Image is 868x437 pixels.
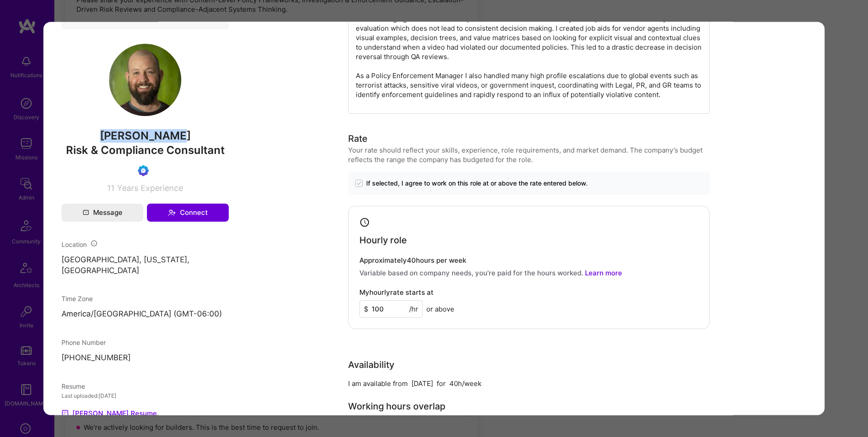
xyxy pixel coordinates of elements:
[348,400,445,413] div: Working hours overlap
[61,255,229,276] p: [GEOGRAPHIC_DATA], [US_STATE], [GEOGRAPHIC_DATA]
[458,379,481,388] div: h/week
[359,217,370,228] i: icon Clock
[449,379,458,388] div: 40
[61,409,69,417] img: Resume
[61,353,229,364] p: [PHONE_NUMBER]
[366,179,588,188] span: If selected, I agree to work on this role at or above the rate entered below.
[61,295,93,303] span: Time Zone
[359,300,423,318] input: XXX
[168,209,176,217] i: icon Connect
[359,235,407,246] h4: Hourly role
[43,22,825,415] div: modal
[348,379,408,388] div: I am available from
[61,382,85,390] span: Resume
[409,304,418,314] span: /hr
[109,109,181,118] a: User Avatar
[426,304,454,314] span: or above
[61,408,157,418] a: [PERSON_NAME] Resume
[61,240,229,249] div: Location
[61,339,106,347] span: Phone Number
[117,183,183,193] span: Years Experience
[61,129,229,143] span: [PERSON_NAME]
[437,379,446,388] div: for
[66,144,225,157] span: Risk & Compliance Consultant
[359,288,434,297] h4: My hourly rate starts at
[348,358,394,372] div: Availability
[359,268,698,278] p: Variable based on company needs, you’re paid for the hours worked.
[411,379,433,388] div: [DATE]
[138,165,149,176] img: Evaluation Call Booked
[107,183,114,193] span: 11
[359,256,698,265] h4: Approximately 40 hours per week
[348,145,710,164] div: Your rate should reflect your skills, experience, role requirements, and market demand. The compa...
[61,391,229,400] div: Last uploaded: [DATE]
[61,204,143,222] button: Message
[61,309,229,320] p: America/[GEOGRAPHIC_DATA] (GMT-06:00 )
[83,209,89,216] i: icon Mail
[147,204,229,222] button: Connect
[364,304,368,314] span: $
[109,44,181,116] img: User Avatar
[356,14,702,99] p: While managing the Adult Content policies at YouTube I found many of our policies relied on subje...
[585,269,622,277] a: Learn more
[348,132,368,145] div: Rate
